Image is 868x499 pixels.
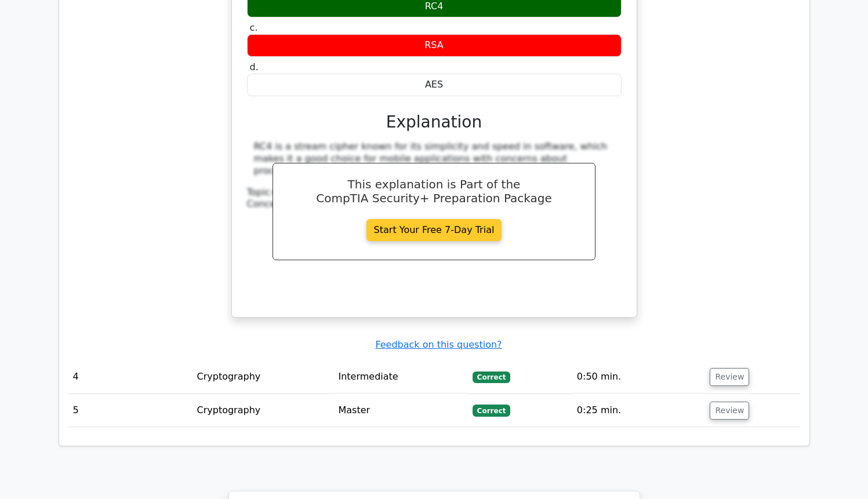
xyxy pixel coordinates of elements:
span: Correct [473,405,510,416]
div: Topic: [247,187,622,199]
span: d. [250,61,259,72]
a: Start Your Free 7-Day Trial [366,219,502,241]
h3: Explanation [254,112,615,132]
button: Review [710,402,749,420]
div: RC4 is a stream cipher known for its simplicity and speed in software, which makes it a good choi... [254,141,615,177]
span: c. [250,22,258,33]
div: Concept: [247,198,622,210]
td: Cryptography [193,394,334,427]
td: 5 [68,394,193,427]
a: Feedback on this question? [375,339,502,350]
td: 4 [68,360,193,394]
span: Correct [473,371,510,383]
td: 0:50 min. [572,360,706,394]
button: Review [710,368,749,386]
td: Master [333,394,467,427]
td: 0:25 min. [572,394,706,427]
div: RSA [247,34,622,57]
td: Cryptography [193,360,334,394]
td: Intermediate [333,360,467,394]
div: AES [247,74,622,96]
